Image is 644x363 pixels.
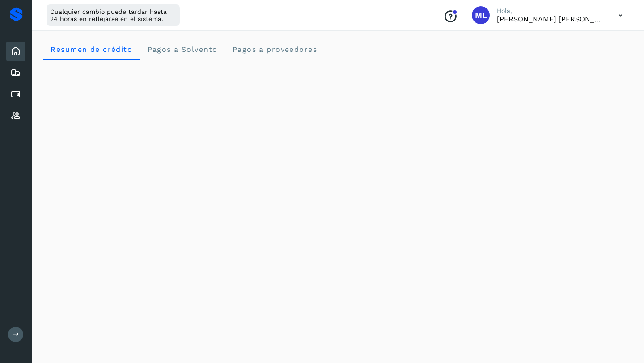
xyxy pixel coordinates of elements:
div: Cuentas por pagar [6,84,25,104]
span: Pagos a proveedores [232,45,317,54]
div: Cualquier cambio puede tardar hasta 24 horas en reflejarse en el sistema. [47,4,180,26]
span: Resumen de crédito [50,45,132,54]
div: Inicio [6,42,25,61]
span: Pagos a Solvento [147,45,217,54]
p: Mariana López Ponce [497,15,604,23]
div: Proveedores [6,106,25,126]
p: Hola, [497,7,604,15]
div: Embarques [6,63,25,83]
